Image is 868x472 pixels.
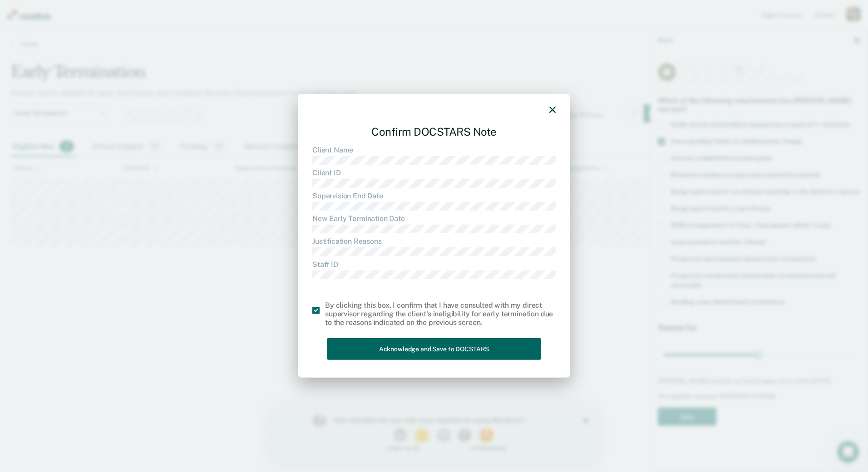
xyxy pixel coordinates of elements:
[142,25,161,38] button: 2
[40,9,54,24] img: Profile image for Kim
[312,118,556,146] div: Confirm DOCSTARS Note
[122,25,138,38] button: 1
[207,25,225,38] button: 5
[312,214,556,223] dt: New Early Termination Date
[312,168,556,177] dt: Client ID
[327,338,541,360] button: Acknowledge and Save to DOCSTARS
[312,260,556,268] dt: Staff ID
[312,191,556,200] dt: Supervision End Date
[325,301,556,327] div: By clicking this box, I confirm that I have consulted with my direct supervisor regarding the cli...
[312,146,556,154] dt: Client Name
[199,41,285,47] div: 5 - Extremely
[165,25,181,38] button: 3
[186,25,202,38] button: 4
[311,14,317,19] div: Close survey
[62,41,148,47] div: 1 - Not at all
[62,12,271,20] div: How satisfied are you with your experience using Recidiviz?
[312,237,556,246] dt: Justification Reasons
